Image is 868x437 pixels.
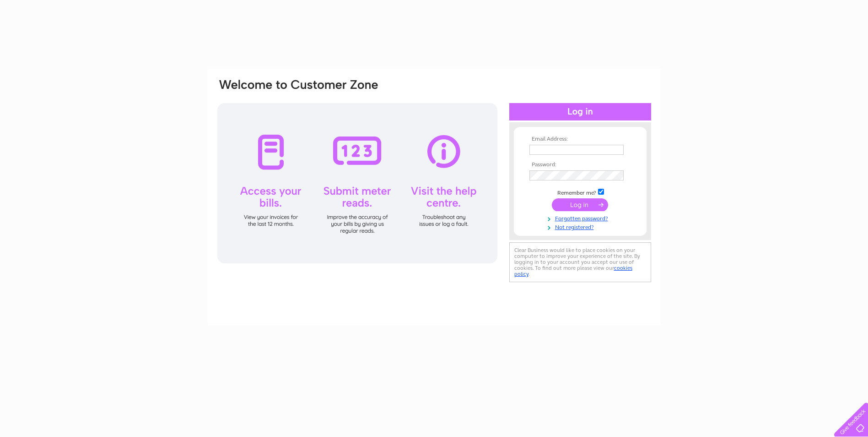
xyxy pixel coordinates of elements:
[529,213,633,222] a: Forgotten password?
[527,136,633,142] th: Email Address:
[529,222,633,231] a: Not registered?
[527,187,633,197] td: Remember me?
[514,265,632,277] a: cookies policy
[552,198,608,211] input: Submit
[527,162,633,168] th: Password:
[509,242,651,282] div: Clear Business would like to place cookies on your computer to improve your experience of the sit...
